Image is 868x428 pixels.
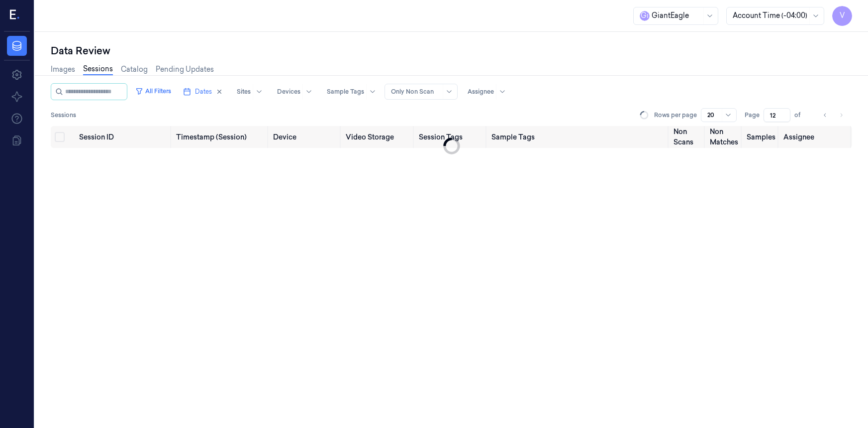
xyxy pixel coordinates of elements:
[832,6,852,26] button: V
[654,111,697,120] p: Rows per page
[640,11,650,21] span: G i
[818,108,848,122] nav: pagination
[83,64,113,75] a: Sessions
[818,108,832,122] button: Go to previous page
[794,111,810,120] span: of
[706,126,742,148] th: Non Matches
[172,126,269,148] th: Timestamp (Session)
[75,126,172,148] th: Session ID
[179,84,227,100] button: Dates
[121,64,148,75] a: Catalog
[670,126,706,148] th: Non Scans
[156,64,214,75] a: Pending Updates
[743,126,779,148] th: Samples
[131,83,175,99] button: All Filters
[55,132,65,142] button: Select all
[51,44,852,58] div: Data Review
[342,126,414,148] th: Video Storage
[51,111,76,120] span: Sessions
[487,126,670,148] th: Sample Tags
[269,126,342,148] th: Device
[51,64,75,75] a: Images
[415,126,487,148] th: Session Tags
[745,111,760,120] span: Page
[195,87,212,96] span: Dates
[779,126,852,148] th: Assignee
